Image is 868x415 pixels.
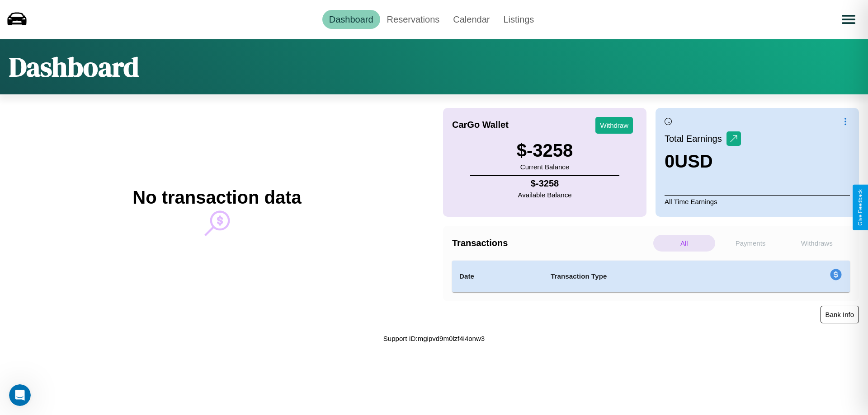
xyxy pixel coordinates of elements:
[517,161,573,173] p: Current Balance
[496,10,541,29] a: Listings
[665,151,741,172] h3: 0 USD
[446,10,496,29] a: Calendar
[380,10,447,29] a: Reservations
[518,178,572,189] h4: $ -3258
[452,238,651,248] h4: Transactions
[665,131,726,147] p: Total Earnings
[857,189,863,226] div: Give Feedback
[517,140,573,161] h3: $ -3258
[595,117,633,134] button: Withdraw
[836,7,861,32] button: Open menu
[551,271,756,282] h4: Transaction Type
[665,195,850,208] p: All Time Earnings
[452,261,850,292] table: simple table
[821,306,859,323] button: Bank Info
[459,271,536,282] h4: Date
[720,235,782,252] p: Payments
[383,332,485,345] p: Support ID: mgipvd9m0lzf4i4onw3
[322,10,380,29] a: Dashboard
[653,235,715,252] p: All
[9,48,139,85] h1: Dashboard
[132,187,301,208] h2: No transaction data
[786,235,848,252] p: Withdraws
[518,189,572,201] p: Available Balance
[9,384,31,406] iframe: Intercom live chat
[452,120,509,130] h4: CarGo Wallet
